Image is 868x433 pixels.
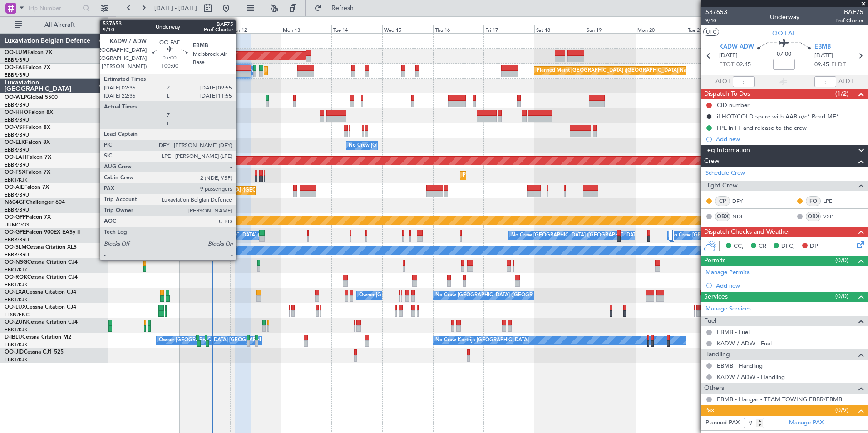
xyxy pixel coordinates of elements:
span: (0/9) [835,405,848,415]
a: EBKT/KJK [5,356,27,363]
a: OO-GPPFalcon 7X [5,215,51,220]
span: Dispatch Checks and Weather [704,227,790,237]
a: OO-FAEFalcon 7X [5,65,50,70]
a: EBBR/BRU [5,57,29,64]
a: N604GFChallenger 604 [5,200,65,205]
span: 537653 [705,7,727,17]
div: Sat 18 [534,25,585,33]
div: Planned Maint Melsbroek Air Base [266,64,346,78]
button: UTC [703,28,719,36]
div: OBX [715,212,730,221]
a: Schedule Crew [705,169,745,178]
div: Planned Maint Kortrijk-[GEOGRAPHIC_DATA] [463,169,568,182]
a: EBBR/BRU [5,236,29,243]
a: LPE [823,197,843,205]
span: OO-LUM [5,50,27,55]
span: OO-LXA [5,290,26,295]
div: Sun 19 [585,25,636,33]
a: NDE [732,212,753,221]
a: OO-ROKCessna Citation CJ4 [5,275,78,280]
a: EBKT/KJK [5,296,27,303]
a: Manage Services [705,305,751,314]
div: Mon 20 [636,25,686,33]
a: OO-LUMFalcon 7X [5,50,52,55]
span: 09:45 [814,60,829,69]
span: [DATE] [814,51,833,60]
div: No Crew Kortrijk-[GEOGRAPHIC_DATA] [435,334,529,347]
span: OO-FSX [5,170,25,175]
span: 9/10 [705,17,727,25]
span: Flight Crew [704,181,738,191]
div: Sat 11 [180,25,231,33]
div: Planned Maint [GEOGRAPHIC_DATA] ([GEOGRAPHIC_DATA]) [154,184,297,197]
div: [DATE] [110,18,125,26]
a: OO-ELKFalcon 8X [5,140,50,145]
a: OO-FSXFalcon 7X [5,170,50,175]
div: No Crew [GEOGRAPHIC_DATA] ([GEOGRAPHIC_DATA] National) [511,229,663,242]
span: OO-WLP [5,95,27,100]
div: Add new [716,135,863,143]
a: EBBR/BRU [5,117,29,123]
div: No Crew [GEOGRAPHIC_DATA] ([GEOGRAPHIC_DATA] National) [182,229,334,242]
div: Planned Maint [GEOGRAPHIC_DATA] ([GEOGRAPHIC_DATA] National) [537,64,701,78]
span: (0/0) [835,291,848,301]
span: OO-AIE [5,185,24,190]
a: EBMB - Fuel [717,328,750,336]
div: Thu 16 [433,25,484,33]
a: OO-LUXCessna Citation CJ4 [5,305,76,310]
div: FO [806,196,821,206]
span: OO-ZUN [5,320,27,325]
span: OO-ROK [5,275,27,280]
span: BAF75 [835,7,863,17]
a: DFY [732,197,753,205]
div: Mon 13 [281,25,332,33]
a: OO-JIDCessna CJ1 525 [5,349,64,355]
a: KADW / ADW - Fuel [717,340,772,347]
span: OO-VSF [5,125,25,130]
a: EBKT/KJK [5,341,27,348]
span: OO-HHO [5,110,28,115]
a: VSP [823,212,843,221]
a: OO-LXACessna Citation CJ4 [5,290,76,295]
button: Refresh [310,1,365,15]
a: OO-GPEFalcon 900EX EASy II [5,230,80,235]
span: Handling [704,349,730,360]
label: Planned PAX [705,418,740,428]
span: D-IBLU [5,335,22,340]
span: DFC, [781,242,795,251]
span: OO-SLM [5,245,26,250]
a: UUMO/OSF [5,221,32,228]
span: KADW ADW [719,43,754,52]
div: Tue 21 [686,25,737,33]
span: [DATE] - [DATE] [154,4,197,12]
div: Fri 10 [129,25,180,33]
div: OBX [806,212,821,221]
span: (0/0) [835,256,848,265]
span: 07:00 [777,50,791,59]
a: EBBR/BRU [5,72,29,79]
span: Dispatch To-Dos [704,89,750,99]
div: Fri 17 [483,25,534,33]
span: OO-GPP [5,215,26,220]
div: FPL in FF and release to the crew [717,124,807,132]
a: EBMB - Handling [717,362,763,369]
span: OO-LUX [5,305,26,310]
span: ALDT [838,77,853,86]
input: Trip Number [28,1,80,15]
span: All Aircraft [24,22,96,28]
a: EBMB - Hangar - TEAM TOWING EBBR/EBMB [717,395,842,403]
a: OO-HHOFalcon 8X [5,110,53,115]
div: No Crew [GEOGRAPHIC_DATA] ([GEOGRAPHIC_DATA] National) [349,139,501,153]
div: No Crew [GEOGRAPHIC_DATA] ([GEOGRAPHIC_DATA] National) [435,289,587,302]
span: OO-LAH [5,155,26,160]
a: OO-NSGCessna Citation CJ4 [5,260,78,265]
span: Permits [704,256,725,266]
span: Refresh [324,5,362,11]
a: EBKT/KJK [5,266,27,273]
span: OO-FAE [5,65,25,70]
a: OO-AIEFalcon 7X [5,185,49,190]
a: KADW / ADW - Handling [717,373,785,381]
a: EBBR/BRU [5,102,29,108]
a: OO-WLPGlobal 5500 [5,95,58,100]
div: CP [715,196,730,206]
